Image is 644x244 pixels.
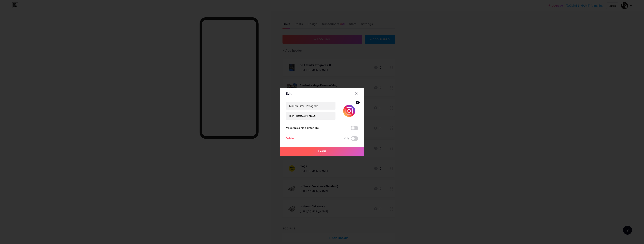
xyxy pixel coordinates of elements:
img: link_thumbnail [340,102,358,120]
span: Save [318,150,326,153]
input: URL [286,112,335,120]
button: Save [280,147,364,156]
span: Hide [344,136,349,141]
div: Make this a highlighted link [286,126,319,130]
input: Title [286,102,335,110]
div: Edit [286,91,291,96]
div: Delete [286,136,294,141]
